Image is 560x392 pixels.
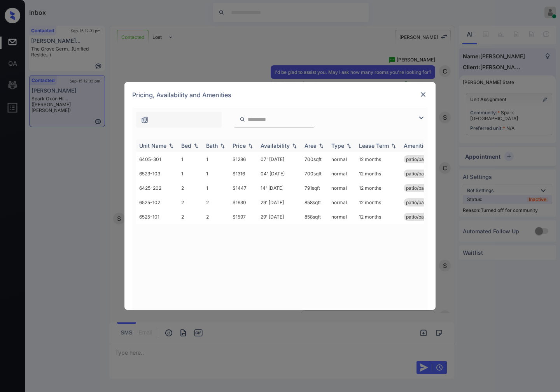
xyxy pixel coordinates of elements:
td: 2 [203,210,229,224]
td: $1286 [229,152,257,166]
div: Availability [261,142,290,149]
div: Type [331,142,344,149]
div: Pricing, Availability and Amenities [124,82,436,108]
img: sorting [290,143,298,149]
span: patio/balcony [406,214,436,220]
span: patio/balcony [406,156,436,162]
td: 6525-102 [136,195,178,210]
td: $1447 [229,181,257,195]
img: sorting [219,143,226,149]
td: normal [328,152,356,166]
span: patio/balcony [406,185,436,191]
img: close [419,91,427,98]
td: 6425-202 [136,181,178,195]
td: 6523-103 [136,166,178,181]
td: 14' [DATE] [257,181,301,195]
td: 2 [178,181,203,195]
img: sorting [167,143,175,149]
td: 858 sqft [301,195,328,210]
td: 29' [DATE] [257,210,301,224]
td: 29' [DATE] [257,195,301,210]
td: 700 sqft [301,152,328,166]
td: normal [328,210,356,224]
img: icon-zuma [416,113,426,122]
div: Price [233,142,246,149]
span: patio/balcony [406,171,436,177]
td: normal [328,195,356,210]
td: 1 [203,181,229,195]
td: $1597 [229,210,257,224]
div: Bed [181,142,191,149]
td: 12 months [356,166,401,181]
div: Area [304,142,317,149]
td: 04' [DATE] [257,166,301,181]
td: 1 [203,152,229,166]
span: patio/balcony [406,199,436,205]
td: 12 months [356,195,401,210]
img: sorting [247,143,254,149]
td: 2 [178,195,203,210]
td: $1630 [229,195,257,210]
img: sorting [317,143,325,149]
img: sorting [192,143,200,149]
td: normal [328,166,356,181]
div: Unit Name [139,142,166,149]
td: 12 months [356,210,401,224]
td: 2 [203,195,229,210]
td: 1 [203,166,229,181]
img: sorting [390,143,397,149]
td: 6525-101 [136,210,178,224]
td: $1316 [229,166,257,181]
td: 700 sqft [301,166,328,181]
div: Bath [206,142,218,149]
img: icon-zuma [240,116,245,123]
td: 791 sqft [301,181,328,195]
td: 07' [DATE] [257,152,301,166]
td: normal [328,181,356,195]
td: 12 months [356,152,401,166]
td: 6405-301 [136,152,178,166]
td: 12 months [356,181,401,195]
td: 2 [178,210,203,224]
div: Lease Term [359,142,389,149]
img: icon-zuma [141,116,149,124]
div: Amenities [404,142,430,149]
img: sorting [345,143,353,149]
td: 1 [178,152,203,166]
td: 858 sqft [301,210,328,224]
td: 1 [178,166,203,181]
